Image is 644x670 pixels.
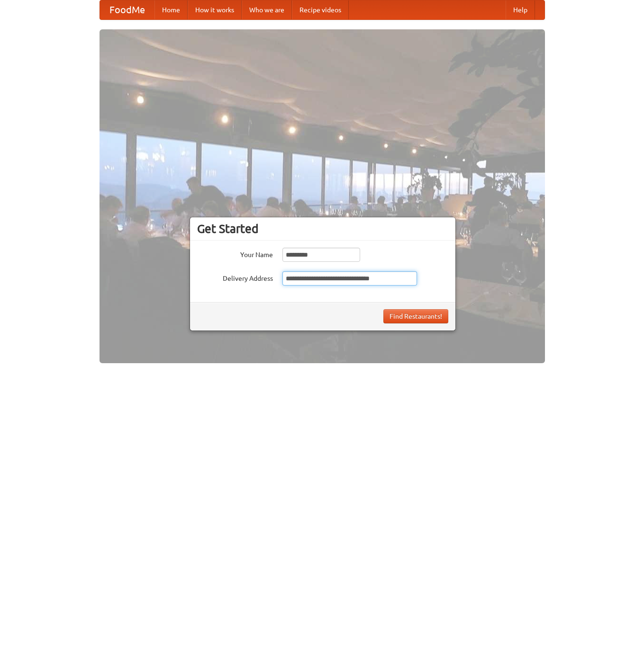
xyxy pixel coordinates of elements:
a: FoodMe [100,0,154,19]
label: Your Name [197,248,273,259]
a: Recipe videos [292,0,349,19]
a: Home [154,0,188,19]
a: How it works [188,0,242,19]
a: Help [506,0,535,19]
h3: Get Started [197,222,448,236]
label: Delivery Address [197,271,273,283]
button: Find Restaurants! [383,309,448,323]
a: Who we are [242,0,292,19]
